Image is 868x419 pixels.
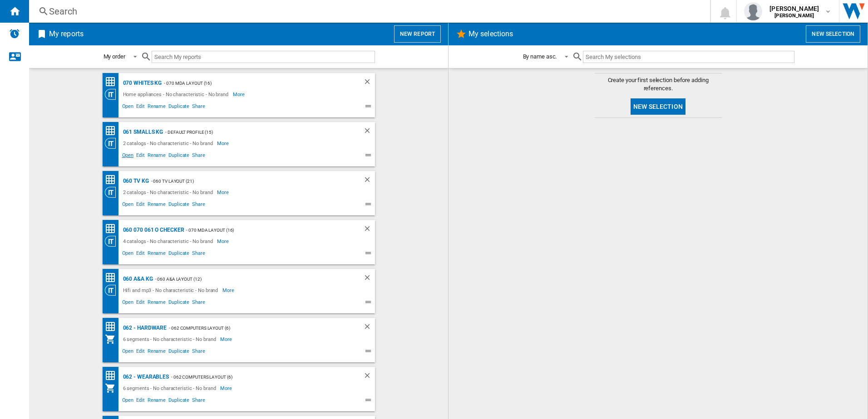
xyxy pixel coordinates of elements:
div: - Default profile (15) [163,127,345,138]
div: 2 catalogs - No characteristic - No brand [121,187,217,198]
button: New report [394,25,441,43]
span: Duplicate [167,200,191,211]
div: 6 segments - No characteristic - No brand [121,383,221,394]
div: 060 070 061 O Checker [121,224,184,236]
span: Open [121,347,135,358]
span: Edit [135,249,146,260]
span: Rename [146,102,167,113]
div: 4 catalogs - No characteristic - No brand [121,236,217,247]
div: Delete [363,78,375,89]
div: Hifi and mp3 - No characteristic - No brand [121,285,223,296]
span: Edit [135,151,146,162]
span: Edit [135,298,146,309]
span: Share [191,347,207,358]
button: New selection [806,25,860,43]
span: Open [121,298,135,309]
div: Category View [105,236,121,247]
span: Open [121,151,135,162]
h2: My selections [467,25,515,43]
span: More [220,334,233,345]
div: 060 TV KG [121,175,149,187]
span: More [217,138,230,149]
span: Share [191,396,207,407]
span: Share [191,298,207,309]
div: Home appliances - No characteristic - No brand [121,89,233,100]
input: Search My reports [152,51,375,63]
div: - 060 A&A Layout (12) [153,273,345,285]
span: More [217,187,230,198]
div: Price Matrix [105,321,121,332]
input: Search My selections [583,51,794,63]
div: My Assortment [105,383,121,394]
img: profile.jpg [744,2,762,20]
div: 062 - Hardware [121,322,167,334]
div: Price Matrix [105,125,121,136]
span: Create your first selection before adding references. [595,76,722,93]
div: Price Matrix [105,174,121,185]
div: 062 - Wearables [121,371,169,383]
div: Category View [105,138,121,149]
span: Edit [135,347,146,358]
div: Price Matrix [105,272,121,283]
span: Share [191,102,207,113]
span: Duplicate [167,102,191,113]
div: Search [49,5,686,18]
div: Price Matrix [105,370,121,381]
span: Edit [135,200,146,211]
span: Share [191,249,207,260]
span: Open [121,102,135,113]
span: Rename [146,249,167,260]
div: Price Matrix [105,223,121,234]
span: More [233,89,246,100]
div: Category View [105,187,121,198]
span: Share [191,151,207,162]
button: New selection [631,98,686,115]
div: Delete [363,273,375,285]
span: Rename [146,151,167,162]
div: 060 A&A KG [121,273,153,285]
div: - 060 TV Layout (21) [149,175,345,187]
div: - 062 Computers Layout (6) [167,322,345,334]
div: 6 segments - No characteristic - No brand [121,334,221,345]
span: Edit [135,102,146,113]
div: Category View [105,285,121,296]
div: Delete [363,371,375,383]
h2: My reports [47,25,85,43]
img: alerts-logo.svg [9,28,20,39]
span: More [217,236,230,247]
b: [PERSON_NAME] [774,13,814,19]
div: My order [104,53,125,60]
div: Category View [105,89,121,100]
div: 070 Whites KG [121,78,162,89]
div: - 070 MDA layout (16) [162,78,345,89]
span: Share [191,200,207,211]
span: More [220,383,233,394]
span: Duplicate [167,151,191,162]
span: Open [121,200,135,211]
div: Delete [363,175,375,187]
div: - 070 MDA layout (16) [184,224,345,236]
span: Open [121,249,135,260]
div: Delete [363,322,375,334]
div: Delete [363,127,375,138]
span: Open [121,396,135,407]
div: 061 Smalls KG [121,127,163,138]
div: By name asc. [523,53,557,60]
div: 2 catalogs - No characteristic - No brand [121,138,217,149]
span: Rename [146,396,167,407]
div: My Assortment [105,334,121,345]
div: Price Matrix [105,76,121,88]
span: Rename [146,298,167,309]
span: Edit [135,396,146,407]
span: [PERSON_NAME] [769,4,819,13]
span: More [222,285,236,296]
span: Rename [146,200,167,211]
span: Duplicate [167,347,191,358]
div: Delete [363,224,375,236]
span: Duplicate [167,249,191,260]
span: Duplicate [167,298,191,309]
span: Duplicate [167,396,191,407]
span: Rename [146,347,167,358]
div: - 062 Computers Layout (6) [169,371,345,383]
